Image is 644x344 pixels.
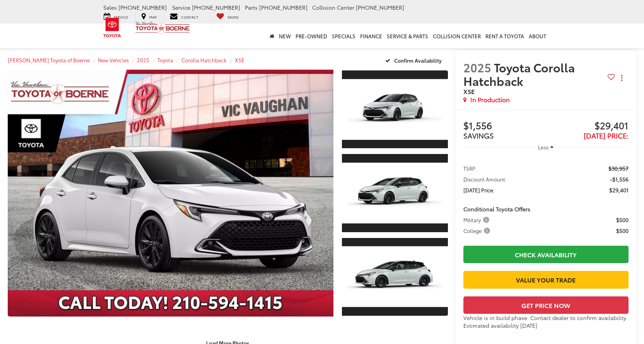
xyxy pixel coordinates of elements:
span: [PHONE_NUMBER] [259,3,307,11]
a: Service & Parts: Opens in a new tab [384,24,430,48]
button: College [463,227,493,234]
span: Saved [227,14,239,19]
span: $1,556 [463,120,546,132]
span: Confirm Availability [394,57,442,64]
span: $500 [616,216,629,224]
a: Finance [358,24,384,48]
span: Collision Center [312,3,354,11]
span: $29,401 [609,186,629,194]
span: TSRP: [463,164,477,172]
span: Service [114,14,128,19]
span: [PHONE_NUMBER] [118,3,167,11]
button: Actions [615,71,629,85]
button: Get Price Now [463,296,629,314]
span: Contact [181,14,198,19]
button: Confirm Availability [381,53,448,67]
span: -$1,556 [610,175,629,183]
a: Expand Photo 2 [342,153,448,233]
a: Contact [164,12,204,21]
span: In Production [470,95,510,104]
span: 2025 [463,59,491,75]
span: $29,401 [546,120,629,132]
div: Vehicle is in build phase. Contact dealer to confirm availability. Estimated availability [DATE] [463,314,629,329]
img: Vic Vaughan Toyota of Boerne [135,21,190,34]
a: 2025 [137,56,149,63]
a: [PERSON_NAME] Toyota of Boerne [8,56,90,63]
span: [PHONE_NUMBER] [356,3,404,11]
a: Expand Photo 3 [342,237,448,317]
a: Value Your Trade [463,271,629,288]
button: Less [534,140,557,154]
a: XSE [235,56,244,63]
span: [PHONE_NUMBER] [192,3,240,11]
span: dropdown dots [621,75,622,81]
a: Check Availability [463,246,629,263]
span: [DATE] Price: [463,186,494,194]
span: Service [172,3,190,11]
a: Specials [330,24,358,48]
span: Conditional Toyota Offers [463,205,530,213]
img: 2025 Toyota Corolla Hatchback XSE [341,246,449,307]
span: Discount Amount: [463,175,507,183]
span: Parts [245,3,258,11]
img: 2025 Toyota Corolla Hatchback XSE [341,163,449,223]
span: XSE [463,87,475,96]
a: Map [135,12,162,21]
img: Toyota [98,15,127,40]
span: $30,957 [608,164,629,172]
a: Toyota [157,56,173,63]
a: Pre-Owned [293,24,330,48]
span: Sales [103,3,117,11]
a: My Saved Vehicles [210,12,244,21]
a: Corolla Hatchback [181,56,227,63]
span: College [463,227,492,234]
span: [DATE] Price: [584,130,629,140]
span: Toyota Corolla Hatchback [463,59,575,89]
span: Map [149,14,157,19]
a: New Vehicles [98,56,129,63]
button: Military [463,216,492,224]
span: SAVINGS [463,130,494,140]
a: About [526,24,548,48]
a: Service [98,12,134,21]
a: Rent a Toyota [483,24,526,48]
img: 2025 Toyota Corolla Hatchback XSE [341,79,449,140]
a: Expand Photo 0 [8,70,333,317]
a: Expand Photo 1 [342,70,448,149]
a: Collision Center [430,24,483,48]
img: 2025 Toyota Corolla Hatchback XSE [5,68,337,318]
span: Less [538,144,548,151]
a: New [277,24,293,48]
span: Military [463,216,491,224]
a: Home [267,24,277,48]
span: $500 [616,227,629,234]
